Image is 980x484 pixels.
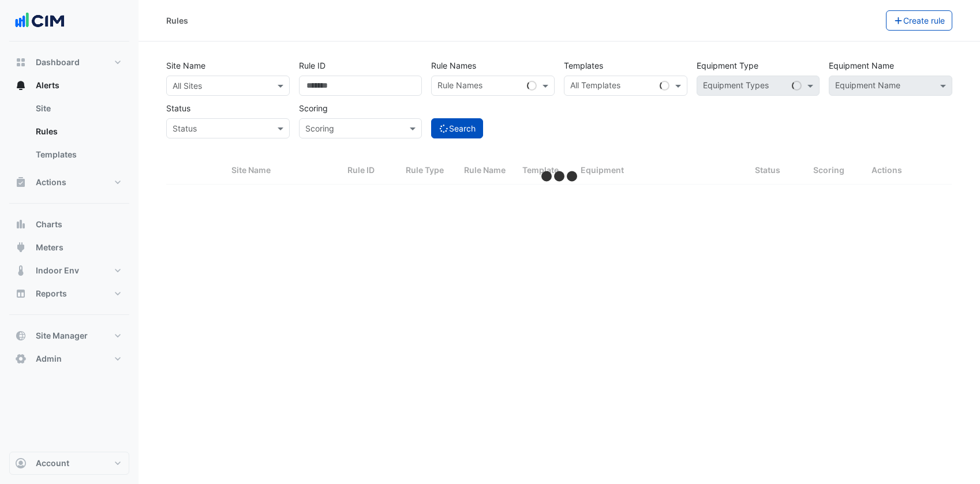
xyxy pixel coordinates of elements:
[27,120,129,143] a: Rules
[347,164,392,177] div: Rule ID
[36,330,88,342] span: Site Manager
[166,98,190,118] label: Status
[833,79,900,94] div: Equipment Name
[9,324,129,347] button: Site Manager
[15,177,27,188] app-icon: Actions
[522,164,567,177] div: Template
[871,164,945,177] div: Actions
[15,265,27,276] app-icon: Indoor Env
[9,347,129,370] button: Admin
[36,353,62,365] span: Admin
[36,265,79,276] span: Indoor Env
[36,80,59,91] span: Alerts
[166,55,205,76] label: Site Name
[829,55,894,76] label: Equipment Name
[15,57,27,68] app-icon: Dashboard
[436,79,482,94] div: Rule Names
[9,236,129,259] button: Meters
[36,288,67,299] span: Reports
[36,57,80,68] span: Dashboard
[231,164,334,177] div: Site Name
[9,282,129,305] button: Reports
[431,55,476,76] label: Rule Names
[755,164,799,177] div: Status
[36,177,66,188] span: Actions
[464,164,508,177] div: Rule Name
[36,242,63,253] span: Meters
[9,213,129,236] button: Charts
[14,9,66,32] img: Company Logo
[9,74,129,97] button: Alerts
[27,143,129,166] a: Templates
[9,259,129,282] button: Indoor Env
[697,55,758,76] label: Equipment Type
[9,171,129,194] button: Actions
[36,219,62,230] span: Charts
[9,452,129,475] button: Account
[15,242,27,253] app-icon: Meters
[813,164,858,177] div: Scoring
[15,219,27,230] app-icon: Charts
[27,97,129,120] a: Site
[886,10,953,31] button: Create rule
[701,79,769,94] div: Equipment Types
[15,330,27,342] app-icon: Site Manager
[36,457,69,469] span: Account
[299,55,326,76] label: Rule ID
[406,164,450,177] div: Rule Type
[15,353,27,365] app-icon: Admin
[15,80,27,91] app-icon: Alerts
[9,97,129,171] div: Alerts
[9,51,129,74] button: Dashboard
[299,98,328,118] label: Scoring
[568,79,620,94] div: All Templates
[166,14,188,27] div: Rules
[431,118,483,138] button: Search
[564,55,603,76] label: Templates
[581,164,741,177] div: Equipment
[15,288,27,299] app-icon: Reports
